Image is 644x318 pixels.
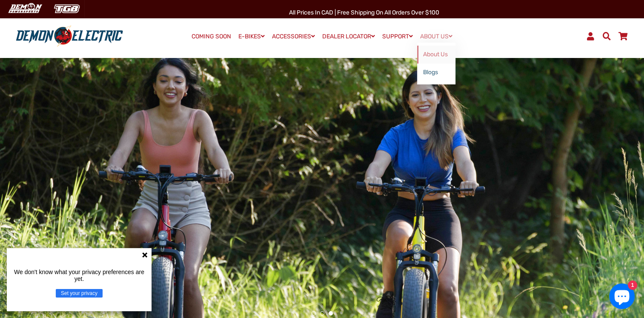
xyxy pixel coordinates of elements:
[189,31,234,43] a: COMING SOON
[607,283,637,311] inbox-online-store-chat: Shopify online store chat
[4,2,45,16] img: Demon Electric
[269,30,318,43] a: ACCESSORIES
[417,64,455,81] a: Blogs
[312,311,316,315] button: 1 of 3
[235,30,268,43] a: E-BIKES
[417,46,455,64] a: About Us
[49,2,84,16] img: TGB Canada
[329,311,333,315] button: 3 of 3
[379,30,416,43] a: SUPPORT
[417,30,455,43] a: ABOUT US
[319,30,378,43] a: DEALER LOCATOR
[320,311,324,315] button: 2 of 3
[56,289,103,298] button: Set your privacy
[13,25,126,47] img: Demon Electric logo
[10,269,148,282] p: We don't know what your privacy preferences are yet.
[289,9,439,16] span: All Prices in CAD | Free shipping on all orders over $100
